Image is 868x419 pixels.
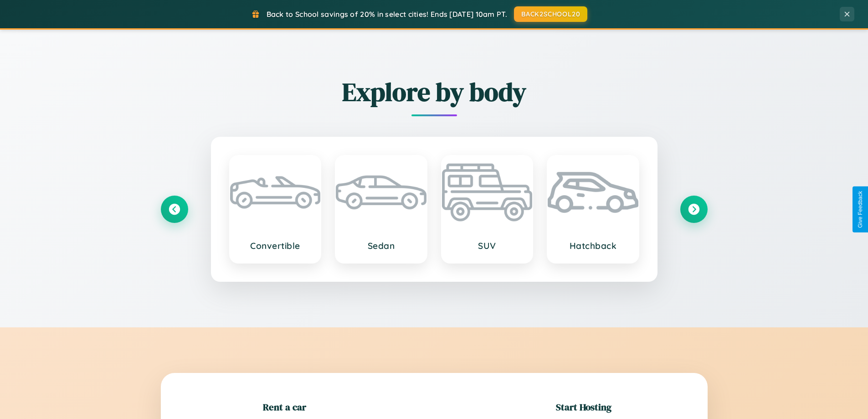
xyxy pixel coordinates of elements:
h2: Start Hosting [556,400,611,414]
h2: Explore by body [161,74,708,109]
span: Back to School savings of 20% in select cities! Ends [DATE] 10am PT. [267,10,507,19]
h3: Sedan [345,240,417,251]
h3: Hatchback [557,240,629,251]
h3: SUV [451,240,524,251]
div: Give Feedback [857,191,863,228]
button: BACK2SCHOOL20 [514,6,587,22]
h2: Rent a car [263,400,306,414]
h3: Convertible [239,240,312,251]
